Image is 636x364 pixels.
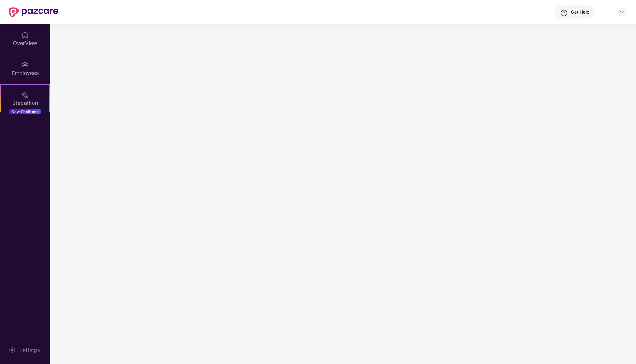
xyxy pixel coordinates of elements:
div: New Challenge [9,109,41,115]
div: Settings [17,346,42,354]
img: svg+xml;base64,PHN2ZyBpZD0iSGVscC0zMngzMiIgeG1sbnM9Imh0dHA6Ly93d3cudzMub3JnLzIwMDAvc3ZnIiB3aWR0aD... [560,9,568,17]
img: New Pazcare Logo [9,7,58,17]
img: svg+xml;base64,PHN2ZyBpZD0iRW1wbG95ZWVzIiB4bWxucz0iaHR0cDovL3d3dy53My5vcmcvMjAwMC9zdmciIHdpZHRoPS... [21,61,29,68]
img: svg+xml;base64,PHN2ZyBpZD0iRHJvcGRvd24tMzJ4MzIiIHhtbG5zPSJodHRwOi8vd3d3LnczLm9yZy8yMDAwL3N2ZyIgd2... [619,9,625,15]
img: svg+xml;base64,PHN2ZyBpZD0iSG9tZSIgeG1sbnM9Imh0dHA6Ly93d3cudzMub3JnLzIwMDAvc3ZnIiB3aWR0aD0iMjAiIG... [21,31,29,39]
img: svg+xml;base64,PHN2ZyB4bWxucz0iaHR0cDovL3d3dy53My5vcmcvMjAwMC9zdmciIHdpZHRoPSIyMSIgaGVpZ2h0PSIyMC... [21,91,29,98]
div: Stepathon [1,99,49,107]
img: svg+xml;base64,PHN2ZyBpZD0iU2V0dGluZy0yMHgyMCIgeG1sbnM9Imh0dHA6Ly93d3cudzMub3JnLzIwMDAvc3ZnIiB3aW... [8,346,16,354]
div: Get Help [571,9,589,15]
